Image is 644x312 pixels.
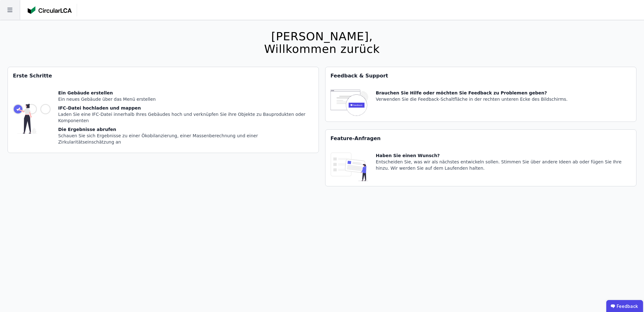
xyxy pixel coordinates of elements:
[58,105,314,111] div: IFC-Datei hochladen und mappen
[376,96,568,102] div: Verwenden Sie die Feedback-Schaltfläche in der rechten unteren Ecke des Bildschirms.
[28,6,72,14] img: Concular
[264,43,380,55] div: Willkommen zurück
[376,90,568,96] div: Brauchen Sie Hilfe oder möchten Sie Feedback zu Problemen geben?
[376,159,631,171] div: Entscheiden Sie, was wir als nächstes entwickeln sollen. Stimmen Sie über andere Ideen ab oder fü...
[58,111,314,124] div: Laden Sie eine IFC-Datei innerhalb Ihres Gebäudes hoch und verknüpfen Sie ihre Objekte zu Bauprod...
[13,90,51,148] img: getting_started_tile-DrF_GRSv.svg
[58,133,314,145] div: Schauen Sie sich Ergebnisse zu einer Ökobilanzierung, einer Massenberechnung und einer Zirkularit...
[58,126,314,133] div: Die Ergebnisse abrufen
[58,96,314,102] div: Ein neues Gebäude über das Menü erstellen
[8,67,319,85] div: Erste Schritte
[58,90,314,96] div: Ein Gebäude erstellen
[376,152,631,159] div: Haben Sie einen Wunsch?
[264,30,380,43] div: [PERSON_NAME],
[330,90,368,116] img: feedback-icon-HCTs5lye.svg
[325,67,636,85] div: Feedback & Support
[330,152,368,181] img: feature_request_tile-UiXE1qGU.svg
[325,130,636,147] div: Feature-Anfragen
